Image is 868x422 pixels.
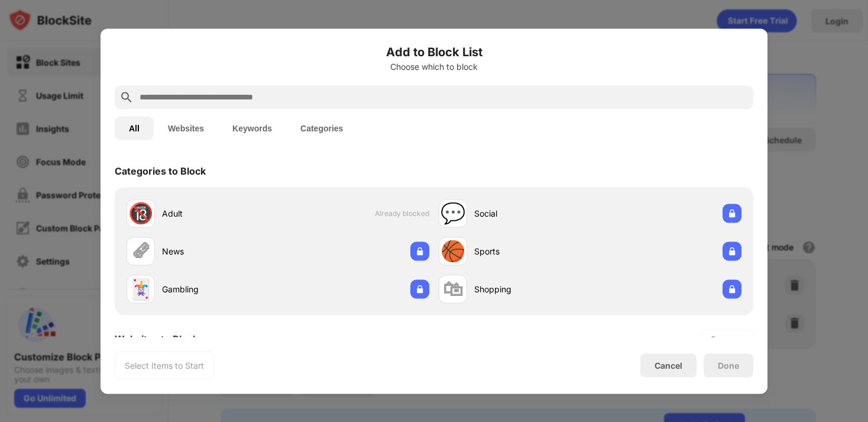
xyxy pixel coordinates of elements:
[218,116,286,140] button: Keywords
[474,207,590,220] div: Social
[443,277,463,301] div: 🛍
[131,239,151,263] div: 🗞
[718,360,739,370] div: Done
[128,201,153,226] div: 🔞
[286,116,357,140] button: Categories
[125,359,204,371] div: Select Items to Start
[115,165,206,176] div: Categories to Block
[115,116,154,140] button: All
[119,90,134,104] img: search.svg
[711,333,743,344] div: See more
[474,245,590,257] div: Sports
[115,62,753,71] div: Choose which to block
[162,207,278,220] div: Adult
[115,333,198,344] div: Websites to Block
[128,277,153,301] div: 🃏
[441,239,465,263] div: 🏀
[162,245,278,257] div: News
[115,43,753,60] h6: Add to Block List
[154,116,218,140] button: Websites
[162,283,278,295] div: Gambling
[375,209,429,218] span: Already blocked
[441,201,465,226] div: 💬
[655,360,682,371] div: Cancel
[474,283,590,295] div: Shopping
